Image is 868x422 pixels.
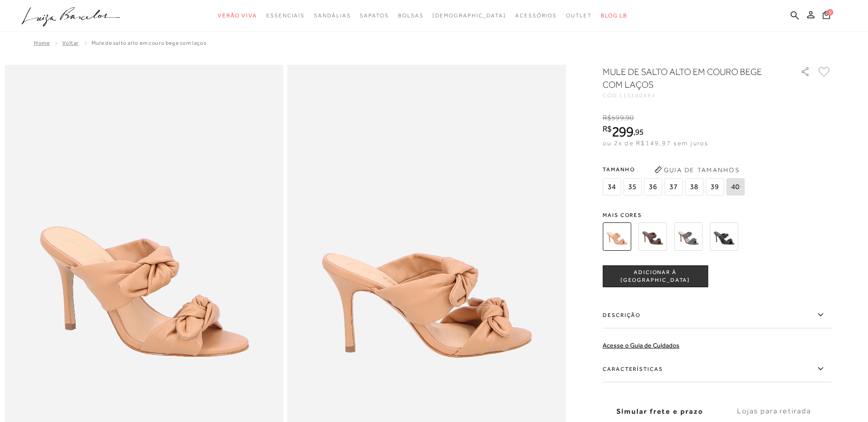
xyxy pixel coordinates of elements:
[314,7,350,24] a: noSubCategoriesText
[820,10,833,22] button: 0
[603,125,612,133] i: R$
[603,114,611,122] i: R$
[603,269,707,285] span: ADICIONAR À [GEOGRAPHIC_DATA]
[674,222,702,251] img: MULE DE SALTO ALTO EM COURO CINZA STORM COM LAÇOS
[266,12,305,19] span: Essenciais
[638,222,667,251] img: MULE DE SALTO ALTO EM COURO CAFÉ COM LAÇOS
[611,114,624,122] span: 599
[624,114,634,122] i: ,
[603,222,631,251] img: MULE DE SALTO ALTO EM COURO BEGE COM LAÇOS
[603,265,708,287] button: ADICIONAR À [GEOGRAPHIC_DATA]
[432,12,506,19] span: [DEMOGRAPHIC_DATA]
[603,212,831,218] span: Mais cores
[619,92,656,99] span: 115300494
[633,128,644,136] i: ,
[432,7,506,24] a: noSubCategoriesText
[566,12,592,19] span: Outlet
[726,178,744,195] span: 40
[706,178,724,195] span: 39
[601,7,627,24] a: BLOG LB
[635,127,644,137] span: 95
[314,12,350,19] span: Sandálias
[218,12,257,19] span: Verão Viva
[603,93,786,98] div: CÓD:
[710,222,738,251] img: MULE DE SALTO ALTO EM COURO PRETO COM LAÇOS
[625,114,634,122] span: 90
[651,163,743,177] button: Guia de Tamanhos
[601,12,627,19] span: BLOG LB
[685,178,703,195] span: 38
[360,7,388,24] a: noSubCategoriesText
[612,123,633,140] span: 299
[603,65,774,91] h1: MULE DE SALTO ALTO EM COURO BEGE COM LAÇOS
[515,12,557,19] span: Acessórios
[644,178,662,195] span: 36
[603,178,621,195] span: 34
[603,302,831,328] label: Descrição
[62,40,79,46] a: Voltar
[218,7,257,24] a: noSubCategoriesText
[398,7,424,24] a: noSubCategoriesText
[34,40,49,46] a: Home
[515,7,557,24] a: noSubCategoriesText
[603,356,831,382] label: Características
[398,12,424,19] span: Bolsas
[566,7,592,24] a: noSubCategoriesText
[603,139,708,147] span: ou 2x de R$149,97 sem juros
[603,342,679,349] a: Acesse o Guia de Cuidados
[603,163,747,176] span: Tamanho
[623,178,642,195] span: 35
[92,40,206,46] span: MULE DE SALTO ALTO EM COURO BEGE COM LAÇOS
[266,7,305,24] a: noSubCategoriesText
[664,178,683,195] span: 37
[827,9,833,16] span: 0
[360,12,388,19] span: Sapatos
